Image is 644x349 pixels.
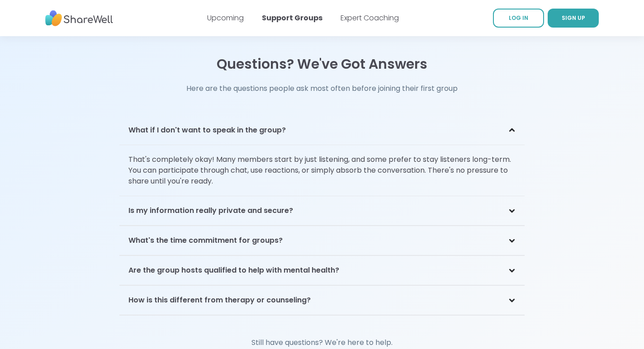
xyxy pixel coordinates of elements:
a: Upcoming [207,13,244,23]
h3: Questions? We've Got Answers [119,56,525,72]
a: Support Groups [262,13,322,23]
h3: Is my information really private and secure? [128,205,293,216]
h3: Are the group hosts qualified to help with mental health? [128,265,339,276]
h3: What's the time commitment for groups? [128,235,283,246]
h3: How is this different from therapy or counseling? [128,295,311,306]
h3: What if I don't want to speak in the group? [128,125,286,136]
p: [MEDICAL_DATA] complements therapy beautifully but serves a different purpose. Therapy involves l... [119,315,525,316]
img: ShareWell Nav Logo [45,6,113,31]
p: Groups typically last 30-90 minutes and meet weekly. You may register for any group with open spo... [119,255,525,256]
p: Yes. Groups use first names only, and you control what personal information you share. Your data ... [119,226,525,226]
p: Still have questions? We're here to help. [119,337,525,348]
a: Expert Coaching [341,13,399,23]
p: Our hosts aren't therapists—they're trained community members with lived experience in their topi... [119,285,525,286]
a: LOG IN [493,9,544,28]
span: LOG IN [509,14,528,22]
h4: Here are the questions people ask most often before joining their first group [148,83,496,94]
a: SIGN UP [548,9,599,28]
span: SIGN UP [562,14,585,22]
p: That's completely okay! Many members start by just listening, and some prefer to stay listeners l... [119,145,525,196]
